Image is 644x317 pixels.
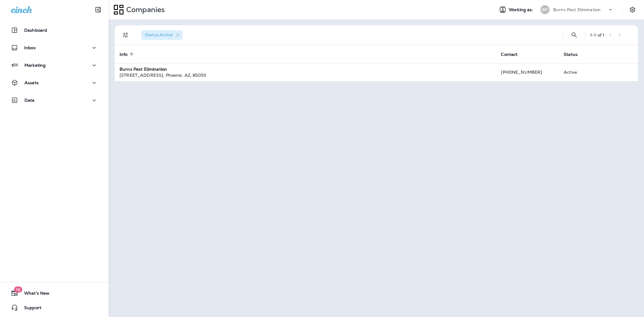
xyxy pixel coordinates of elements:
span: Info [120,52,136,57]
span: Contact [501,52,525,57]
button: Assets [6,77,103,89]
p: Assets [24,80,39,85]
span: Info [120,52,128,57]
td: [PHONE_NUMBER] [496,63,559,81]
p: Companies [124,5,165,14]
button: Marketing [6,59,103,71]
div: BP [540,5,549,14]
button: Search Companies [568,29,580,41]
span: Status [564,52,578,57]
span: 18 [14,287,22,293]
p: Burns Pest Elimination [553,7,601,12]
button: Inbox [6,42,103,54]
button: 18What's New [6,287,103,299]
span: Contact [501,52,517,57]
p: Dashboard [24,28,47,33]
button: Collapse Sidebar [90,4,107,16]
strong: Burns Pest Elimination [120,66,167,72]
button: Settings [627,4,638,15]
p: Data [24,98,35,103]
button: Data [6,94,103,106]
button: Support [6,302,103,314]
div: Status:Active [141,30,183,40]
div: 1 - 1 of 1 [590,33,604,37]
div: [STREET_ADDRESS] , Phoenix , AZ , 85053 [120,72,491,78]
span: What's New [18,291,50,298]
span: Support [18,305,41,312]
span: Status [564,52,585,57]
p: Inbox [24,45,36,50]
td: Active [559,63,600,81]
span: Working as: [509,7,534,12]
span: Status : Active [145,32,173,37]
p: Marketing [24,63,46,68]
button: Dashboard [6,24,103,36]
button: Filters [120,29,132,41]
